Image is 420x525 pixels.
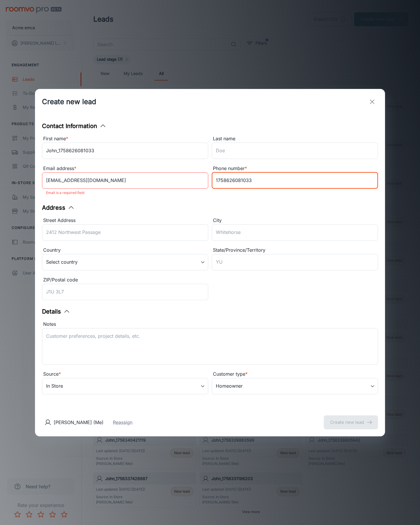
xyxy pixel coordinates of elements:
div: Street Address [42,217,208,224]
input: 2412 Northwest Passage [42,224,208,241]
input: +1 439-123-4567 [212,172,378,189]
div: First name [42,135,208,143]
div: ZIP/Postal code [42,276,208,284]
input: Whitehorse [212,224,378,241]
button: exit [366,96,378,108]
input: John [42,143,208,159]
div: Country [42,246,208,254]
input: J1U 3L7 [42,284,208,300]
div: Select country [42,254,208,270]
button: Contact Information [42,122,106,130]
div: In Store [42,378,208,394]
p: [PERSON_NAME] (Me) [54,419,104,426]
input: Doe [212,143,378,159]
button: Address [42,203,75,212]
div: Phone number [212,165,378,172]
div: Email address [42,165,208,172]
input: myname@example.com [42,172,208,189]
div: Source [42,370,208,378]
button: Reassign [113,419,132,426]
input: YU [212,254,378,270]
div: Notes [42,321,378,328]
div: Homeowner [212,378,378,394]
div: City [212,217,378,224]
div: Last name [212,135,378,143]
div: Customer type [212,370,378,378]
p: Email is a required field [46,189,204,196]
button: Details [42,307,70,316]
div: State/Province/Territory [212,246,378,254]
h1: Create new lead [42,97,96,107]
